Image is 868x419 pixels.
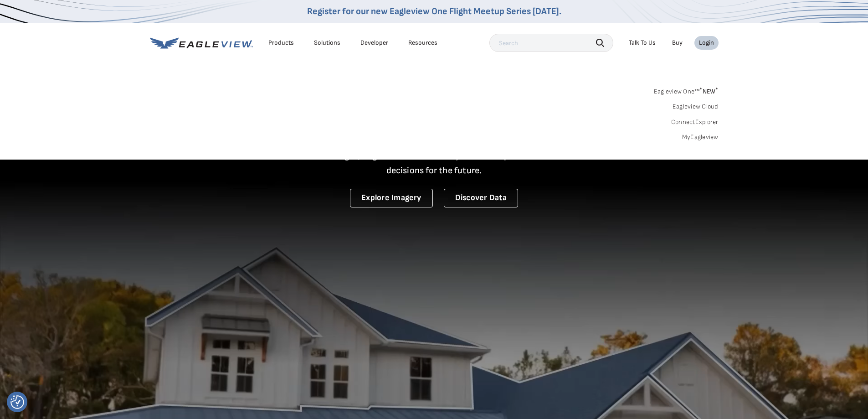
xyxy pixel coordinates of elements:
[360,39,388,47] a: Developer
[10,395,24,409] button: Consent Preferences
[629,39,656,47] div: Talk To Us
[673,103,719,111] a: Eagleview Cloud
[699,39,714,47] div: Login
[444,189,518,207] a: Discover Data
[314,39,340,47] div: Solutions
[654,85,719,95] a: Eagleview One™*NEW*
[268,39,294,47] div: Products
[671,118,719,126] a: ConnectExplorer
[408,39,437,47] div: Resources
[699,88,718,95] span: NEW
[307,6,561,17] a: Register for our new Eagleview One Flight Meetup Series [DATE].
[10,395,24,409] img: Revisit consent button
[350,189,433,207] a: Explore Imagery
[489,34,613,52] input: Search
[682,133,719,141] a: MyEagleview
[672,39,683,47] a: Buy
